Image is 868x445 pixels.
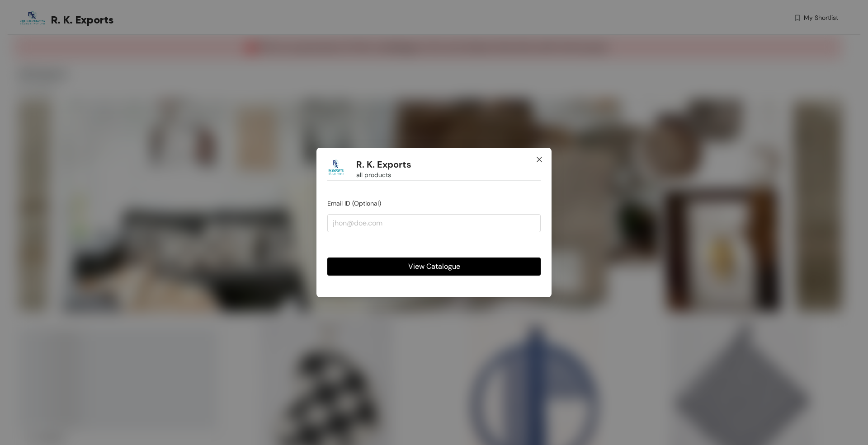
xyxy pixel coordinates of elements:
[356,159,411,170] h1: R. K. Exports
[327,214,541,232] input: jhon@doe.com
[327,199,381,207] span: Email ID (Optional)
[327,159,345,177] img: Buyer Portal
[408,261,460,272] span: View Catalogue
[327,258,541,276] button: View Catalogue
[527,148,552,172] button: Close
[536,156,543,163] span: close
[356,170,391,180] span: all products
